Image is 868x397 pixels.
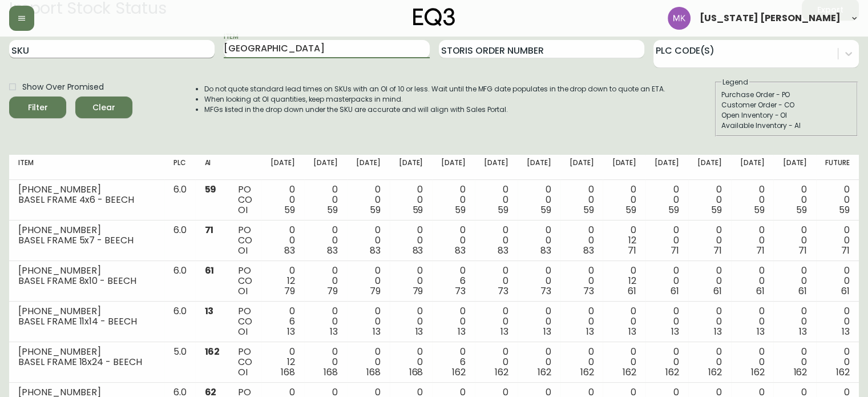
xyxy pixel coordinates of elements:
[697,306,722,337] div: 0 0
[527,266,551,296] div: 0 0
[455,244,466,257] span: 83
[458,325,466,338] span: 13
[586,325,594,338] span: 13
[327,203,338,216] span: 59
[9,155,164,180] th: Item
[825,266,850,296] div: 0 0
[540,244,551,257] span: 83
[498,244,508,257] span: 83
[655,225,679,256] div: 0 0
[399,185,423,215] div: 0 0
[399,306,423,337] div: 0 0
[500,325,508,338] span: 13
[324,366,338,379] span: 168
[560,155,603,180] th: [DATE]
[356,225,381,256] div: 0 0
[330,325,338,338] span: 13
[412,284,423,298] span: 79
[518,155,560,180] th: [DATE]
[238,325,248,338] span: OI
[441,306,466,337] div: 0 0
[612,306,636,337] div: 0 0
[281,366,295,379] span: 168
[713,284,722,298] span: 61
[412,203,423,216] span: 59
[842,325,850,338] span: 13
[370,284,381,298] span: 79
[570,266,594,296] div: 0 0
[570,185,594,215] div: 0 0
[495,366,508,379] span: 162
[839,203,850,216] span: 59
[18,266,155,276] div: [PHONE_NUMBER]
[164,302,196,342] td: 6.0
[628,244,636,257] span: 71
[164,180,196,220] td: 6.0
[238,225,252,256] div: PO CO
[713,244,722,257] span: 71
[645,155,688,180] th: [DATE]
[655,347,679,378] div: 0 0
[740,225,765,256] div: 0 0
[527,225,551,256] div: 0 0
[612,225,636,256] div: 0 12
[271,225,295,256] div: 0 0
[527,306,551,337] div: 0 0
[415,325,423,338] span: 13
[18,195,155,205] div: BASEL FRAME 4x6 - BEECH
[356,347,381,378] div: 0 0
[697,347,722,378] div: 0 0
[399,266,423,296] div: 0 0
[412,244,423,257] span: 83
[740,306,765,337] div: 0 0
[204,183,216,196] span: 59
[740,266,765,296] div: 0 0
[18,225,155,235] div: [PHONE_NUMBER]
[798,284,807,298] span: 61
[238,266,252,296] div: PO CO
[18,306,155,316] div: [PHONE_NUMBER]
[793,366,807,379] span: 162
[623,366,636,379] span: 162
[612,266,636,296] div: 0 12
[665,366,679,379] span: 162
[18,347,155,357] div: [PHONE_NUMBER]
[271,185,295,215] div: 0 0
[455,284,466,298] span: 73
[825,225,850,256] div: 0 0
[773,155,816,180] th: [DATE]
[18,276,155,286] div: BASEL FRAME 8x10 - BEECH
[782,225,807,256] div: 0 0
[671,244,679,257] span: 71
[441,347,466,378] div: 0 6
[711,203,722,216] span: 59
[836,366,850,379] span: 162
[287,325,295,338] span: 13
[697,225,722,256] div: 0 0
[782,185,807,215] div: 0 0
[164,342,196,383] td: 5.0
[721,121,851,131] div: Available Inventory - AI
[612,185,636,215] div: 0 0
[413,8,455,26] img: logo
[238,244,248,257] span: OI
[540,284,551,298] span: 73
[304,155,347,180] th: [DATE]
[583,203,594,216] span: 59
[399,225,423,256] div: 0 0
[22,81,104,93] span: Show Over Promised
[721,100,851,110] div: Customer Order - CO
[313,306,338,337] div: 0 0
[313,185,338,215] div: 0 0
[18,185,155,195] div: [PHONE_NUMBER]
[313,266,338,296] div: 0 0
[625,203,636,216] span: 59
[721,110,851,121] div: Open Inventory - OI
[721,90,851,100] div: Purchase Order - PO
[580,366,594,379] span: 162
[700,14,841,23] span: [US_STATE] [PERSON_NAME]
[271,266,295,296] div: 0 12
[671,284,679,298] span: 61
[356,266,381,296] div: 0 0
[841,244,850,257] span: 71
